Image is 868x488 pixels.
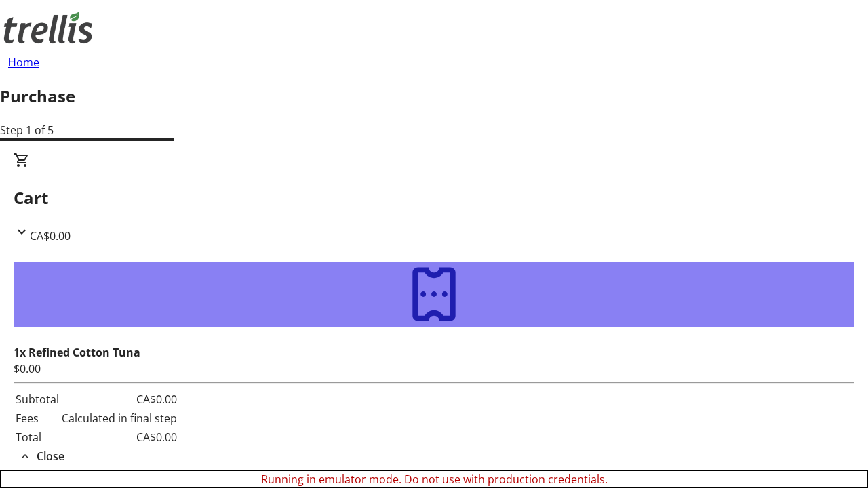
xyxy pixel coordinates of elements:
td: Fees [15,409,60,427]
td: CA$0.00 [61,428,178,446]
div: CartCA$0.00 [14,244,854,465]
h2: Cart [14,186,854,210]
div: CartCA$0.00 [14,152,854,244]
td: CA$0.00 [61,390,178,408]
td: Subtotal [15,390,60,408]
div: $0.00 [14,361,854,377]
td: Calculated in final step [61,409,178,427]
strong: 1x Refined Cotton Tuna [14,345,140,360]
button: Close [14,448,70,464]
span: Close [37,448,64,464]
td: Total [15,428,60,446]
span: CA$0.00 [30,228,71,243]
